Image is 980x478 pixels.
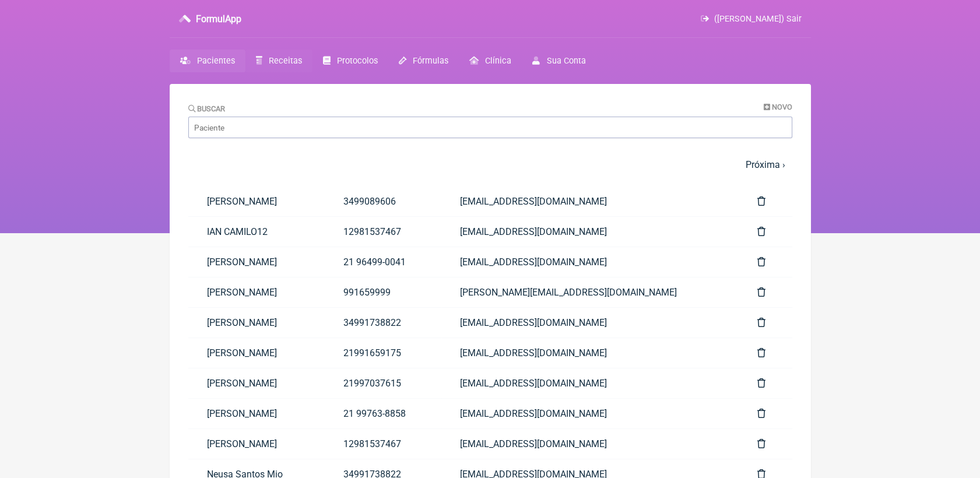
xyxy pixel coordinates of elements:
a: 991659999 [325,277,441,307]
a: [EMAIL_ADDRESS][DOMAIN_NAME] [441,399,739,428]
a: [PERSON_NAME] [188,308,325,338]
a: Protocolos [312,50,388,72]
a: [EMAIL_ADDRESS][DOMAIN_NAME] [441,429,739,459]
a: [PERSON_NAME] [188,247,325,277]
span: Pacientes [197,56,235,66]
span: Novo [772,103,792,111]
a: [PERSON_NAME][EMAIL_ADDRESS][DOMAIN_NAME] [441,277,739,307]
a: 21991659175 [325,338,441,368]
a: [EMAIL_ADDRESS][DOMAIN_NAME] [441,368,739,398]
label: Buscar [188,104,226,113]
a: Receitas [245,50,312,72]
nav: pager [188,152,792,177]
span: ([PERSON_NAME]) Sair [714,14,802,24]
a: [PERSON_NAME] [188,399,325,428]
a: 21 99763-8858 [325,399,441,428]
a: Clínica [459,50,522,72]
a: [PERSON_NAME] [188,187,325,216]
a: Novo [764,103,792,111]
a: [EMAIL_ADDRESS][DOMAIN_NAME] [441,308,739,338]
span: Protocolos [337,56,378,66]
a: Pacientes [170,50,245,72]
a: 3499089606 [325,187,441,216]
a: [PERSON_NAME] [188,368,325,398]
span: Receitas [269,56,302,66]
input: Paciente [188,117,792,138]
a: [EMAIL_ADDRESS][DOMAIN_NAME] [441,217,739,247]
span: Sua Conta [547,56,586,66]
a: 12981537467 [325,429,441,459]
a: IAN CAMILO12 [188,217,325,247]
a: [PERSON_NAME] [188,429,325,459]
a: 12981537467 [325,217,441,247]
span: Clínica [485,56,511,66]
a: Fórmulas [388,50,459,72]
a: Próxima › [746,159,785,170]
a: 34991738822 [325,308,441,338]
a: [EMAIL_ADDRESS][DOMAIN_NAME] [441,338,739,368]
a: ([PERSON_NAME]) Sair [701,14,801,24]
a: Sua Conta [522,50,596,72]
h3: FormulApp [196,13,241,24]
a: [PERSON_NAME] [188,277,325,307]
a: [EMAIL_ADDRESS][DOMAIN_NAME] [441,187,739,216]
a: [PERSON_NAME] [188,338,325,368]
a: 21 96499-0041 [325,247,441,277]
a: [EMAIL_ADDRESS][DOMAIN_NAME] [441,247,739,277]
span: Fórmulas [413,56,448,66]
a: 21997037615 [325,368,441,398]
